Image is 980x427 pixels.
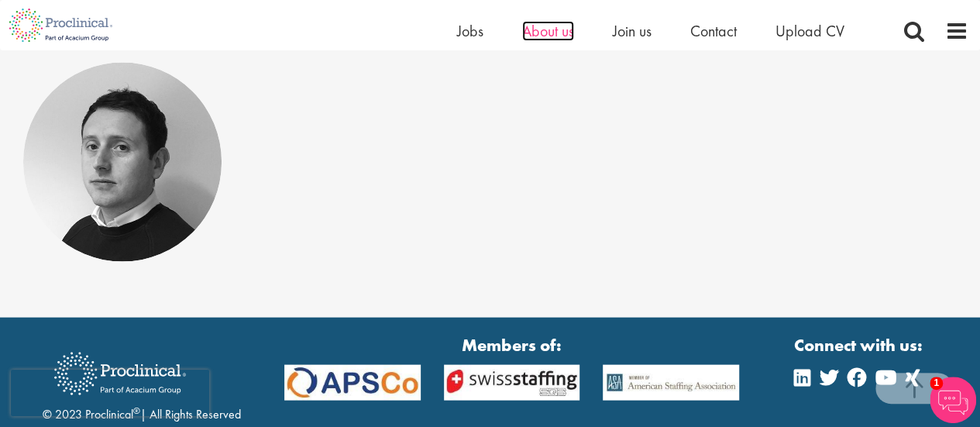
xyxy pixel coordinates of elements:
[43,342,198,406] img: Proclinical Recruitment
[432,365,592,401] img: APSCo
[284,333,740,357] strong: Members of:
[930,377,943,390] span: 1
[775,21,844,41] a: Upload CV
[522,21,574,41] a: About us
[591,365,751,401] img: APSCo
[613,21,652,41] a: Join us
[273,365,432,401] img: APSCo
[794,333,926,357] strong: Connect with us:
[930,377,976,423] img: Chatbot
[690,21,737,41] a: Contact
[43,341,241,424] div: © 2023 Proclinical | All Rights Reserved
[457,21,483,41] a: Jobs
[11,370,209,416] iframe: reCAPTCHA
[133,405,140,417] sup: ®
